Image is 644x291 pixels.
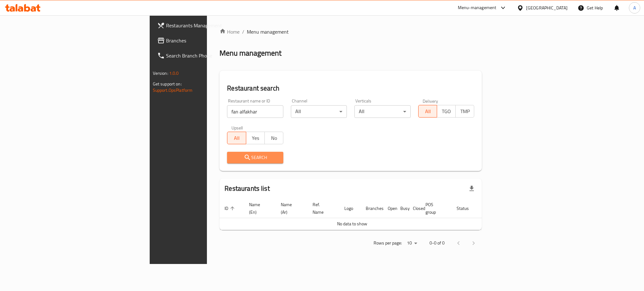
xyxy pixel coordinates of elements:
[430,239,445,247] p: 0-0 of 0
[225,184,269,193] h2: Restaurants list
[291,105,347,118] div: All
[231,125,243,130] label: Upsell
[227,105,283,118] input: Search for restaurant name or ID..
[230,134,243,143] span: All
[169,69,179,77] span: 1.0.0
[374,239,402,247] p: Rows per page:
[166,52,252,59] span: Search Branch Phone
[227,152,283,163] button: Search
[249,134,262,143] span: Yes
[408,199,420,218] th: Closed
[267,134,281,143] span: No
[249,201,268,216] span: Name (En)
[423,99,438,103] label: Delivery
[354,105,411,118] div: All
[383,199,395,218] th: Open
[337,220,367,228] span: No data to show
[153,69,168,77] span: Version:
[455,105,474,118] button: TMP
[153,80,182,88] span: Get support on:
[246,132,265,144] button: Yes
[247,28,289,36] span: Menu management
[418,105,437,118] button: All
[425,201,444,216] span: POS group
[264,132,283,144] button: No
[361,199,383,218] th: Branches
[404,239,419,248] div: Rows per page:
[458,107,472,116] span: TMP
[152,33,257,48] a: Branches
[633,4,636,11] span: A
[457,205,477,212] span: Status
[219,199,506,230] table: enhanced table
[166,22,252,29] span: Restaurants Management
[152,48,257,63] a: Search Branch Phone
[464,181,479,196] div: Export file
[227,132,246,144] button: All
[458,4,497,12] div: Menu-management
[225,205,236,212] span: ID
[232,154,278,162] span: Search
[153,86,193,94] a: Support.OpsPlatform
[421,107,435,116] span: All
[281,201,300,216] span: Name (Ar)
[166,37,252,44] span: Branches
[339,199,361,218] th: Logo
[440,107,453,116] span: TGO
[437,105,456,118] button: TGO
[152,18,257,33] a: Restaurants Management
[227,84,474,93] h2: Restaurant search
[526,4,568,11] div: [GEOGRAPHIC_DATA]
[219,28,482,36] nav: breadcrumb
[395,199,408,218] th: Busy
[313,201,332,216] span: Ref. Name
